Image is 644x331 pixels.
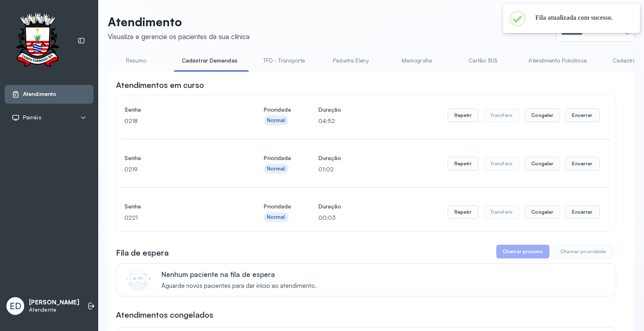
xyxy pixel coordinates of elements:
[483,205,520,219] button: Transferir
[524,205,560,219] button: Congelar
[318,152,341,164] h4: Duração
[161,282,316,290] span: Aguarde novos pacientes para dar início ao atendimento.
[255,54,313,67] a: TFD - Transporte
[124,104,236,115] h4: Senha
[124,152,236,164] h4: Senha
[23,91,56,98] span: Atendimento
[318,201,341,212] h4: Duração
[116,309,213,321] h3: Atendimentos congelados
[318,212,341,223] p: 00:03
[108,15,250,29] p: Atendimento
[565,157,599,171] button: Encerrar
[124,164,236,175] p: 0219
[565,108,599,122] button: Encerrar
[124,201,236,212] h4: Senha
[267,165,285,172] div: Normal
[108,54,164,67] a: Resumo
[116,247,169,258] h3: Fila de espera
[524,108,560,122] button: Congelar
[520,54,594,67] a: Atendimento Policlínica
[524,157,560,171] button: Congelar
[124,115,236,127] p: 0218
[264,201,291,212] h4: Prioridade
[267,214,285,221] div: Normal
[29,299,79,306] p: [PERSON_NAME]
[8,13,66,69] img: Logotipo do estabelecimento
[264,152,291,164] h4: Prioridade
[174,54,246,67] a: Cadastrar Demandas
[496,245,549,258] button: Chamar próximo
[29,306,79,313] p: Atendente
[553,245,613,258] button: Chamar prioridade
[126,267,150,291] img: Imagem de CalloutCard
[322,54,379,67] a: Pediatra Eleny
[318,104,341,115] h4: Duração
[108,32,250,41] div: Visualize e gerencie os pacientes da sua clínica
[448,205,479,219] button: Repetir
[535,14,627,22] h2: Fila atualizada com sucesso.
[116,79,204,91] h3: Atendimentos em curso
[448,108,479,122] button: Repetir
[388,54,445,67] a: Mamografia
[264,104,291,115] h4: Prioridade
[454,54,511,67] a: Cartão SUS
[318,164,341,175] p: 01:02
[483,157,520,171] button: Transferir
[23,114,41,121] span: Painéis
[565,205,599,219] button: Encerrar
[448,157,479,171] button: Repetir
[12,90,87,98] a: Atendimento
[318,115,341,127] p: 04:52
[124,212,236,223] p: 0221
[267,117,285,124] div: Normal
[161,270,316,279] p: Nenhum paciente na fila de espera
[483,108,520,122] button: Transferir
